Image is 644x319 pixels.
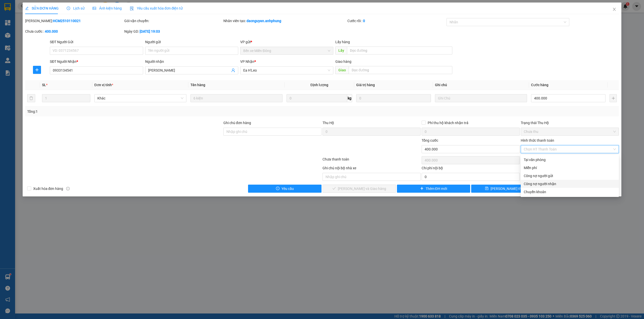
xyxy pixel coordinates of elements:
[130,7,134,11] img: icon
[190,83,205,87] span: Tên hàng
[323,121,334,125] span: Thu Hộ
[124,29,222,34] div: Ngày GD:
[93,6,122,10] span: Ảnh kiện hàng
[50,59,143,64] div: SĐT Người Nhận
[524,145,616,153] span: Chọn HT Thanh Toán
[422,138,438,142] span: Tổng cước
[25,7,29,10] span: edit
[66,187,70,190] span: info-circle
[524,173,616,179] div: Công nợ người gửi
[524,128,616,135] span: Chưa thu
[485,187,489,191] span: save
[124,18,222,24] div: Gói vận chuyển:
[323,173,421,181] input: Nhập ghi chú
[524,189,616,195] div: Chuyển khoản
[53,19,81,23] b: HCM2510110021
[335,40,350,44] span: Lấy hàng
[521,120,619,126] div: Trạng thái Thu Hộ
[397,185,470,193] button: plusThêm ĐH mới
[33,66,41,74] button: plus
[248,185,321,193] button: exclamation-circleYêu cầu
[335,66,349,74] span: Giao
[31,186,65,191] span: Xuất hóa đơn hàng
[612,7,616,11] span: close
[240,60,254,64] span: VP Nhận
[50,39,143,45] div: SĐT Người Gửi
[33,68,41,72] span: plus
[223,18,346,24] div: Nhân viên tạo:
[531,83,548,87] span: Cước hàng
[27,109,248,114] div: Tổng: 1
[67,6,85,10] span: Lịch sử
[347,94,352,102] span: kg
[323,185,396,193] button: check[PERSON_NAME] và Giao hàng
[356,83,375,87] span: Giá trị hàng
[610,94,617,102] button: plus
[347,46,452,55] input: Dọc đường
[363,19,365,23] b: 0
[247,19,281,23] b: dacnguyen.anhphung
[276,187,279,191] span: exclamation-circle
[524,181,616,187] div: Công nợ người nhận
[471,185,545,193] button: save[PERSON_NAME] thay đổi
[335,46,347,55] span: Lấy
[422,165,520,173] div: Chi phí nội bộ
[45,29,58,33] b: 400.000
[223,121,251,125] label: Ghi chú đơn hàng
[93,7,96,10] span: picture
[42,83,46,87] span: SL
[145,59,238,64] div: Người nhận
[491,186,531,191] span: [PERSON_NAME] thay đổi
[97,94,183,102] span: Khác
[67,7,70,10] span: clock-circle
[607,3,621,17] button: Close
[27,94,35,102] button: delete
[356,94,431,102] input: 0
[94,83,113,87] span: Đơn vị tính
[521,180,619,188] div: Cước gửi hàng sẽ được ghi vào công nợ của người nhận
[433,80,529,90] th: Ghi chú
[420,187,424,191] span: plus
[521,172,619,180] div: Cước gửi hàng sẽ được ghi vào công nợ của người gửi
[335,60,351,64] span: Giao hàng
[240,39,333,45] div: VP gửi
[231,68,235,72] span: user-add
[347,18,446,24] div: Cước rồi :
[426,120,470,126] span: Phí thu hộ khách nhận trả
[25,29,123,34] div: Chưa cước :
[426,186,447,191] span: Thêm ĐH mới
[323,165,421,173] div: Ghi chú nội bộ nhà xe
[521,138,554,142] label: Hình thức thanh toán
[322,156,421,165] div: Chưa thanh toán
[223,128,321,136] input: Ghi chú đơn hàng
[140,29,160,33] b: [DATE] 19:03
[25,18,123,24] div: [PERSON_NAME]:
[243,67,330,74] span: Ea H'Leo
[130,6,183,10] span: Yêu cầu xuất hóa đơn điện tử
[243,47,330,55] span: Bến xe Miền Đông
[145,39,238,45] div: Người gửi
[281,186,294,191] span: Yêu cầu
[524,157,616,163] div: Tại văn phòng
[190,94,283,102] input: VD: Bàn, Ghế
[435,94,527,102] input: Ghi Chú
[310,83,328,87] span: Định lượng
[349,66,452,74] input: Dọc đường
[25,6,59,10] span: SỬA ĐƠN HÀNG
[524,165,616,171] div: Miễn phí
